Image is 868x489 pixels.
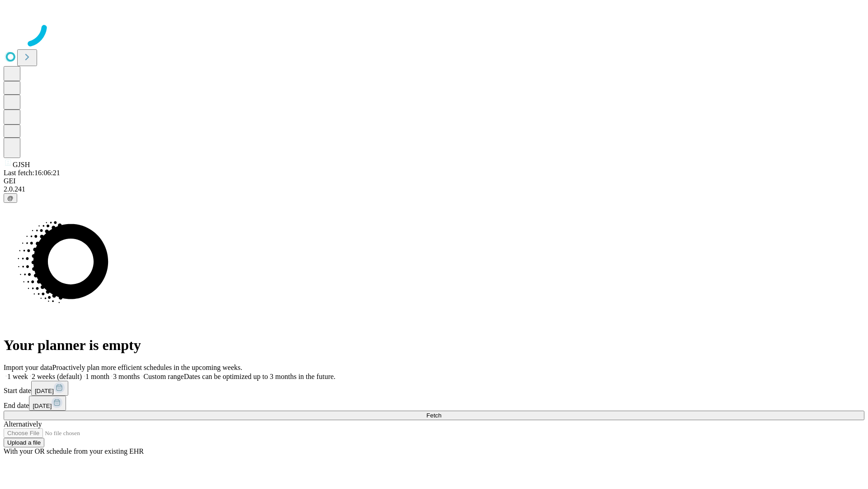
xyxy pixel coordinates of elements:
[31,381,68,396] button: [DATE]
[32,373,82,380] span: 2 weeks (default)
[143,373,184,380] span: Custom range
[4,185,864,193] div: 2.0.241
[35,388,54,394] span: [DATE]
[4,169,60,177] span: Last fetch: 16:06:21
[4,381,864,396] div: Start date
[4,364,52,371] span: Import your data
[4,337,864,354] h1: Your planner is empty
[184,373,335,380] span: Dates can be optimized up to 3 months in the future.
[4,447,144,455] span: With your OR schedule from your existing EHR
[33,403,52,409] span: [DATE]
[4,193,17,203] button: @
[426,412,441,419] span: Fetch
[113,373,140,380] span: 3 months
[13,161,30,168] span: GJSH
[85,373,109,380] span: 1 month
[4,177,864,185] div: GEI
[4,396,864,411] div: End date
[7,373,28,380] span: 1 week
[4,438,44,447] button: Upload a file
[7,195,14,201] span: @
[4,420,42,428] span: Alternatively
[29,396,66,411] button: [DATE]
[4,411,864,420] button: Fetch
[52,364,242,371] span: Proactively plan more efficient schedules in the upcoming weeks.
